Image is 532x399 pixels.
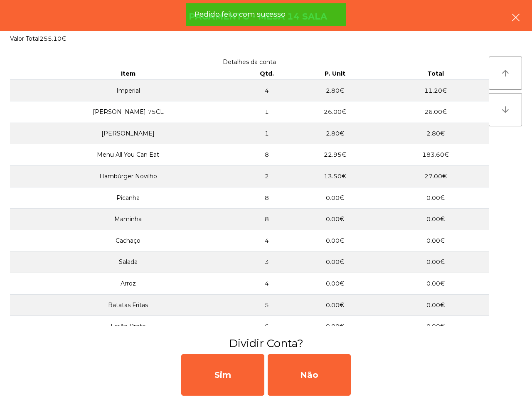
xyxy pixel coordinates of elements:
td: 2 [246,166,288,187]
td: 0.00€ [382,251,489,273]
td: Batatas Fritas [10,294,246,316]
span: 255.10€ [39,35,66,42]
td: 0.00€ [382,209,489,230]
td: Arroz [10,273,246,294]
span: Pedido feito com sucesso [195,9,286,20]
td: Imperial [10,80,246,101]
td: 5 [246,294,288,316]
td: 1 [246,123,288,144]
td: Hambúrger Novilho [10,166,246,187]
td: 2.80€ [382,123,489,144]
td: 0.00€ [288,251,382,273]
i: arrow_downward [500,105,510,115]
td: 4 [246,230,288,251]
td: 0.00€ [288,187,382,209]
td: 26.00€ [382,101,489,123]
h3: Dividir Conta? [6,336,526,351]
div: Sim [181,354,264,396]
th: Qtd. [246,68,288,80]
td: 22.95€ [288,144,382,166]
td: 0.00€ [382,230,489,251]
i: arrow_upward [500,68,510,78]
td: 2.80€ [288,80,382,101]
td: 183.60€ [382,144,489,166]
td: 4 [246,80,288,101]
button: arrow_downward [489,93,522,126]
td: 8 [246,209,288,230]
td: 0.00€ [382,294,489,316]
button: arrow_upward [489,57,522,90]
td: 6 [246,316,288,337]
td: 0.00€ [382,273,489,294]
span: Valor Total [10,35,39,42]
td: 27.00€ [382,166,489,187]
td: Cachaço [10,230,246,251]
td: 0.00€ [382,316,489,337]
td: Maminha [10,209,246,230]
th: Item [10,68,246,80]
th: P. Unit [288,68,382,80]
td: 0.00€ [288,230,382,251]
span: Detalhes da conta [223,58,276,66]
td: 0.00€ [288,316,382,337]
td: Feijão Preto [10,316,246,337]
td: 11.20€ [382,80,489,101]
td: 3 [246,251,288,273]
div: Não [268,354,351,396]
td: 13.50€ [288,166,382,187]
td: 4 [246,273,288,294]
td: 0.00€ [288,294,382,316]
td: 2.80€ [288,123,382,144]
td: [PERSON_NAME] [10,123,246,144]
td: 0.00€ [288,273,382,294]
td: 0.00€ [288,209,382,230]
td: Menu All You Can Eat [10,144,246,166]
td: Picanha [10,187,246,209]
td: 26.00€ [288,101,382,123]
td: [PERSON_NAME] 75CL [10,101,246,123]
th: Total [382,68,489,80]
td: 8 [246,144,288,166]
td: Salada [10,251,246,273]
td: 0.00€ [382,187,489,209]
td: 1 [246,101,288,123]
td: 8 [246,187,288,209]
